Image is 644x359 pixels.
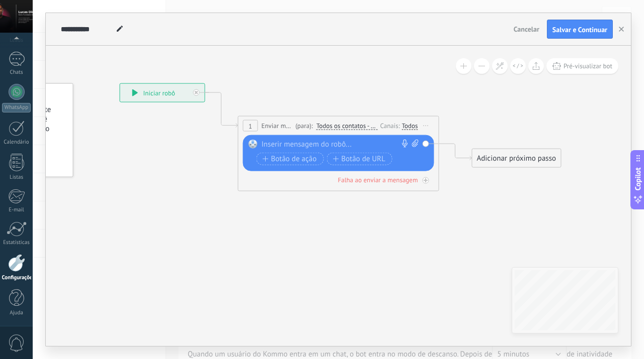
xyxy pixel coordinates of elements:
[2,240,31,246] div: Estatísticas
[120,84,205,102] div: Iniciar robô
[546,58,618,74] button: Pré-visualizar bot
[2,207,31,213] div: E-mail
[510,22,543,37] button: Cancelar
[514,25,539,34] span: Cancelar
[2,174,31,181] div: Listas
[402,122,418,130] div: Todos
[563,62,612,70] span: Pré-visualizar bot
[2,310,31,316] div: Ajuda
[2,275,31,281] div: Configurações
[2,139,31,146] div: Calendário
[262,121,293,131] span: Enviar mensagem
[316,122,378,130] span: Todos os contatos - canais selecionados
[333,155,385,163] span: Botão de URL
[249,122,252,130] span: 1
[338,176,418,184] div: Falha ao enviar a mensagem
[327,153,392,165] button: Botão de URL
[380,121,402,130] div: Canais:
[2,103,31,112] div: WhatsApp
[547,20,613,39] button: Salvar e Continuar
[552,26,607,33] span: Salvar e Continuar
[257,153,324,165] button: Botão de ação
[295,121,312,131] span: (para):
[633,167,643,190] span: Copilot
[472,150,561,167] div: Adicionar próximo passo
[2,69,31,76] div: Chats
[263,155,317,163] span: Botão de ação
